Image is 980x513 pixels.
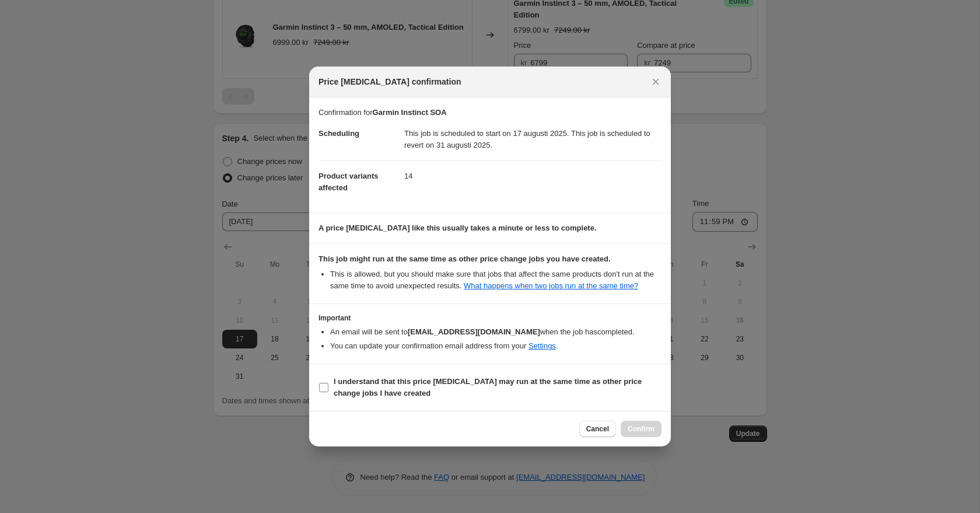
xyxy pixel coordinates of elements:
[647,74,664,90] button: Close
[318,76,461,88] span: Price [MEDICAL_DATA] confirmation
[404,160,661,191] dd: 14
[318,172,379,192] span: Product variants affected
[464,281,638,290] a: What happens when two jobs run at the same time?
[404,118,661,160] dd: This job is scheduled to start on 17 augusti 2025. This job is scheduled to revert on 31 augusti ...
[318,224,597,232] b: A price [MEDICAL_DATA] like this usually takes a minute or less to complete.
[330,326,661,338] li: An email will be sent to when the job has completed .
[318,107,661,118] p: Confirmation for
[579,421,616,437] button: Cancel
[318,313,661,323] h3: Important
[330,268,661,292] li: This is allowed, but you should make sure that jobs that affect the same products don ' t run at ...
[372,108,446,117] b: Garmin Instinct SOA
[408,327,540,336] b: [EMAIL_ADDRESS][DOMAIN_NAME]
[528,341,556,350] a: Settings
[330,340,661,352] li: You can update your confirmation email address from your .
[334,377,642,397] b: I understand that this price [MEDICAL_DATA] may run at the same time as other price change jobs I...
[586,424,609,434] span: Cancel
[318,129,359,138] span: Scheduling
[318,254,611,263] b: This job might run at the same time as other price change jobs you have created.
